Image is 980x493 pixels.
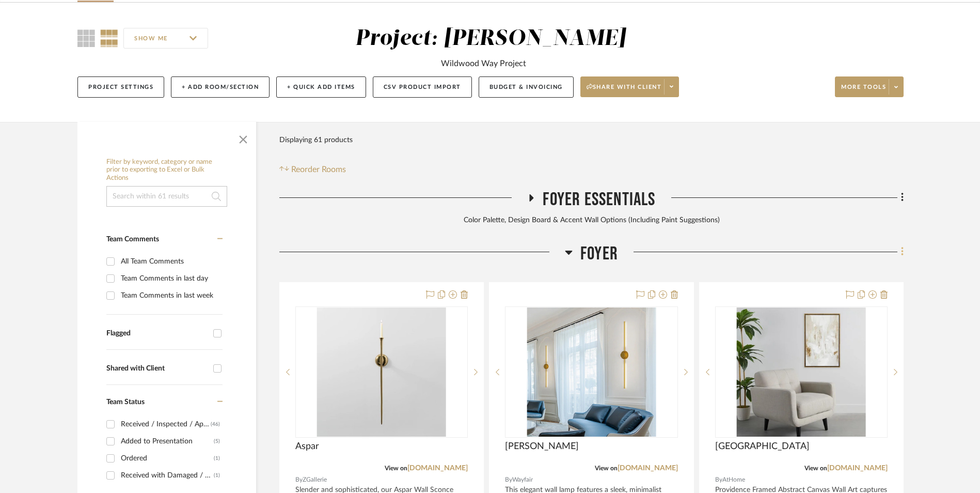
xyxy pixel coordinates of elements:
[279,215,904,226] div: Color Palette, Design Board & Accent Wall Options (Including Paint Suggestions)
[106,186,227,207] input: Search within 61 results
[106,398,145,406] span: Team Status
[737,307,866,437] img: Providence
[214,450,220,467] div: (1)
[407,465,468,472] a: [DOMAIN_NAME]
[841,83,886,99] span: More tools
[279,130,353,150] div: Displaying 61 products
[295,475,303,485] span: By
[121,450,214,467] div: Ordered
[121,467,214,484] div: Received with Damaged / Awaiting Vendor Response
[121,270,220,287] div: Team Comments in last day
[505,475,512,485] span: By
[291,163,346,176] span: Reorder Rooms
[106,158,227,182] h6: Filter by keyword, category or name prior to exporting to Excel or Bulk Actions
[214,433,220,450] div: (5)
[211,416,220,433] div: (46)
[512,475,533,485] span: Wayfair
[279,163,346,176] button: Reorder Rooms
[441,57,526,70] div: Wildwood Way Project
[121,287,220,304] div: Team Comments in last week
[121,253,220,270] div: All Team Comments
[121,416,211,433] div: Received / Inspected / Approved
[835,76,904,97] button: More tools
[121,433,214,450] div: Added to Presentation
[804,465,827,471] span: View on
[77,76,164,98] button: Project Settings
[722,475,745,485] span: AtHome
[296,307,467,437] div: 0
[233,127,254,148] button: Close
[106,236,159,243] span: Team Comments
[618,465,678,472] a: [DOMAIN_NAME]
[276,76,366,98] button: + Quick Add Items
[580,76,679,97] button: Share with client
[580,243,618,265] span: Foyer
[171,76,270,98] button: + Add Room/Section
[543,189,655,211] span: Foyer Essentials
[106,329,208,338] div: Flagged
[317,307,446,437] img: Aspar
[373,76,472,98] button: CSV Product Import
[385,465,407,471] span: View on
[595,465,618,471] span: View on
[214,467,220,484] div: (1)
[587,83,662,99] span: Share with client
[716,307,887,437] div: 0
[715,441,810,452] span: [GEOGRAPHIC_DATA]
[715,475,722,485] span: By
[479,76,574,98] button: Budget & Invoicing
[527,307,656,437] img: Mercer
[505,307,677,437] div: 0
[827,465,888,472] a: [DOMAIN_NAME]
[106,364,208,373] div: Shared with Client
[355,28,626,50] div: Project: [PERSON_NAME]
[303,475,327,485] span: ZGallerie
[505,441,579,452] span: [PERSON_NAME]
[295,441,319,452] span: Aspar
